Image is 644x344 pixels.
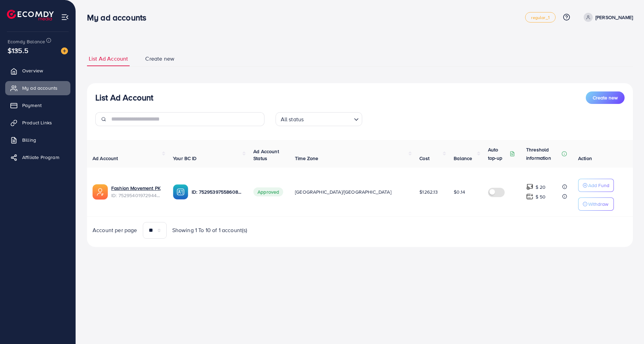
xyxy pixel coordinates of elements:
[7,10,54,20] img: logo
[173,155,197,162] span: Your BC ID
[22,85,58,91] span: My ad accounts
[578,197,614,211] button: Withdraw
[525,12,555,23] a: regular_1
[5,133,70,147] a: Billing
[295,188,391,195] span: [GEOGRAPHIC_DATA]/[GEOGRAPHIC_DATA]
[526,183,533,191] img: top-up amount
[111,192,162,199] span: ID: 7529540197294407681
[253,148,279,162] span: Ad Account Status
[173,184,188,200] img: ic-ba-acc.ded83a64.svg
[586,91,625,104] button: Create new
[419,155,429,162] span: Cost
[87,12,152,23] h3: My ad accounts
[526,193,533,200] img: top-up amount
[145,55,174,63] span: Create new
[61,47,68,54] img: image
[454,155,472,162] span: Balance
[593,94,618,101] span: Create new
[536,193,546,201] p: $ 50
[89,55,128,63] span: List Ad Account
[279,114,305,124] span: All status
[419,188,438,195] span: $1262.13
[595,13,633,21] p: [PERSON_NAME]
[615,313,639,339] iframe: Chat
[93,226,137,234] span: Account per page
[578,155,592,162] span: Action
[536,183,546,191] p: $ 20
[306,113,351,124] input: Search for option
[276,112,362,126] div: Search for option
[93,155,118,162] span: Ad Account
[111,185,162,199] div: <span class='underline'>Fashion Movement PK</span></br>7529540197294407681
[22,102,42,109] span: Payment
[5,98,70,112] a: Payment
[588,181,609,189] p: Add Fund
[5,150,70,164] a: Affiliate Program
[5,116,70,130] a: Product Links
[111,185,162,192] a: Fashion Movement PK
[5,64,70,78] a: Overview
[61,13,69,21] img: menu
[8,45,28,55] span: $135.5
[22,136,36,143] span: Billing
[488,145,508,162] p: Auto top-up
[22,119,52,126] span: Product Links
[22,154,59,161] span: Affiliate Program
[581,13,633,22] a: [PERSON_NAME]
[578,179,614,192] button: Add Fund
[531,15,549,20] span: regular_1
[172,226,247,234] span: Showing 1 To 10 of 1 account(s)
[93,184,108,200] img: ic-ads-acc.e4c84228.svg
[8,38,45,45] span: Ecomdy Balance
[253,187,283,196] span: Approved
[295,155,318,162] span: Time Zone
[5,81,70,95] a: My ad accounts
[192,188,242,196] p: ID: 7529539755860836369
[22,67,43,74] span: Overview
[454,188,465,195] span: $0.14
[588,200,608,208] p: Withdraw
[95,92,153,103] h3: List Ad Account
[526,145,560,162] p: Threshold information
